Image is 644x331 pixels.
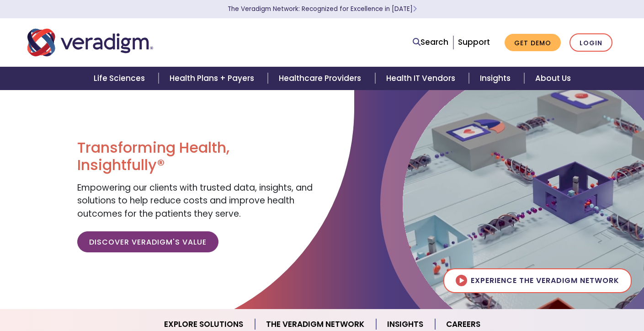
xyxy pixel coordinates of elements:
img: Veradigm logo [27,27,153,58]
a: Health Plans + Payers [159,67,268,90]
a: Life Sciences [83,67,159,90]
a: Get Demo [505,34,561,52]
span: Empowering our clients with trusted data, insights, and solutions to help reduce costs and improv... [77,182,313,220]
a: Support [458,37,490,48]
a: About Us [524,67,582,90]
a: Healthcare Providers [268,67,375,90]
a: Discover Veradigm's Value [77,231,218,252]
a: Insights [469,67,524,90]
a: Login [569,33,612,52]
h1: Transforming Health, Insightfully® [77,139,315,174]
a: The Veradigm Network: Recognized for Excellence in [DATE]Learn More [228,5,417,13]
a: Search [413,36,448,48]
span: Learn More [413,5,417,13]
a: Health IT Vendors [375,67,469,90]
